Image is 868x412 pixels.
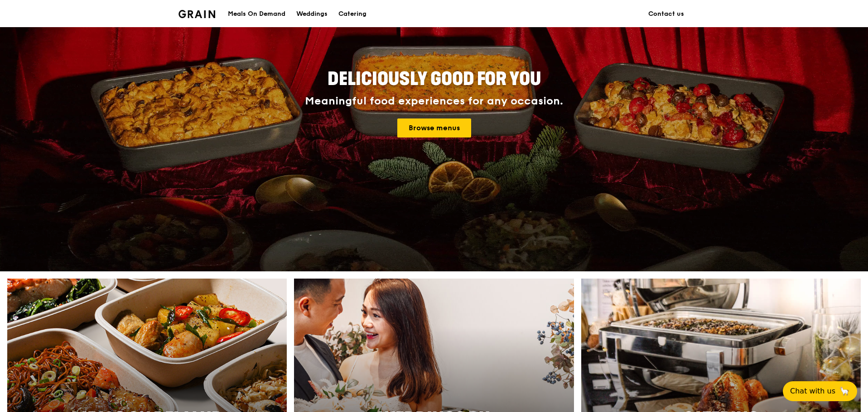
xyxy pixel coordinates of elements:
img: Grain [178,10,215,18]
span: Deliciously good for you [328,68,541,90]
span: Chat with us [790,386,835,397]
span: 🦙 [839,386,850,397]
a: Catering [333,0,372,28]
div: Meaningful food experiences for any occasion. [271,95,597,108]
div: Meals On Demand [228,0,285,28]
a: Weddings [291,0,333,28]
div: Catering [338,0,366,28]
a: Browse menus [397,118,471,137]
a: Contact us [643,0,690,28]
button: Chat with us🦙 [783,381,857,401]
div: Weddings [296,0,328,28]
